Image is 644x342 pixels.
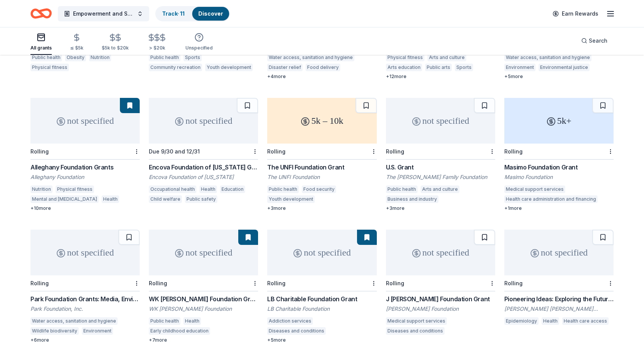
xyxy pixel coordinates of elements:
[504,317,539,325] div: Epidemiology
[504,205,614,211] div: + 1 more
[70,30,83,55] button: ≤ $5k
[199,185,217,193] div: Health
[102,30,129,55] button: $5k to $20k
[425,64,452,71] div: Public arts
[504,195,598,203] div: Health care administration and financing
[30,173,140,181] div: Alleghany Foundation
[386,305,495,313] div: [PERSON_NAME] Foundation
[267,98,376,144] div: 5k – 10k
[589,36,607,45] span: Search
[30,148,49,155] div: Rolling
[504,98,614,144] div: 5k+
[386,98,495,144] div: not specified
[267,327,326,335] div: Diseases and conditions
[548,7,603,21] a: Earn Rewards
[30,5,52,22] a: Home
[149,305,258,313] div: WK [PERSON_NAME] Foundation
[147,30,167,55] button: > $20k
[504,74,614,80] div: + 5 more
[30,98,140,211] a: not specifiedRollingAlleghany Foundation GrantsAlleghany FoundationNutritionPhysical fitnessMenta...
[149,230,258,275] div: not specified
[386,148,404,155] div: Rolling
[147,45,167,51] div: > $20k
[89,54,111,61] div: Nutrition
[149,98,258,205] a: not specifiedDue 9/30 and 12/31Encova Foundation of [US_STATE] GrantsEncova Foundation of [US_STA...
[306,64,340,71] div: Food delivery
[149,148,200,155] div: Due 9/30 and 12/31
[267,74,376,80] div: + 4 more
[302,185,336,193] div: Food security
[149,185,196,193] div: Occupational health
[386,327,445,335] div: Diseases and conditions
[267,64,303,71] div: Disaster relief
[149,173,258,181] div: Encova Foundation of [US_STATE]
[149,54,180,61] div: Public health
[82,327,113,335] div: Environment
[30,230,140,275] div: not specified
[504,173,614,181] div: Masimo Foundation
[149,294,258,304] div: WK [PERSON_NAME] Foundation Grant
[30,294,140,304] div: Park Foundation Grants: Media, Environment, & Animal Welfare
[267,185,299,193] div: Public health
[30,205,140,211] div: + 10 more
[386,230,495,337] a: not specifiedRollingJ [PERSON_NAME] Foundation Grant[PERSON_NAME] FoundationMedical support servi...
[65,54,86,61] div: Obesity
[386,163,495,172] div: U.S. Grant
[267,230,376,275] div: not specified
[386,280,404,286] div: Rolling
[58,6,149,21] button: Empowerment and Support Initiative
[504,230,614,327] a: not specifiedRollingPioneering Ideas: Exploring the Future to Build a Culture of Health[PERSON_NA...
[504,305,614,313] div: [PERSON_NAME] [PERSON_NAME] Foundation
[386,173,495,181] div: The [PERSON_NAME] Family Foundation
[30,185,53,193] div: Nutrition
[504,163,614,172] div: Masimo Foundation Grant
[185,195,217,203] div: Public safety
[183,317,201,325] div: Health
[30,327,79,335] div: Wildlife biodiversity
[102,195,119,203] div: Health
[575,33,614,48] button: Search
[504,294,614,304] div: Pioneering Ideas: Exploring the Future to Build a Culture of Health
[205,64,253,71] div: Youth development
[198,10,223,17] a: Discover
[442,195,489,203] div: Youth development
[386,98,495,211] a: not specifiedRollingU.S. GrantThe [PERSON_NAME] Family FoundationPublic healthArts and cultureBus...
[30,64,69,71] div: Physical fitness
[162,10,185,17] a: Track· 11
[149,280,167,286] div: Rolling
[267,98,376,211] a: 5k – 10kRollingThe UNFI Foundation GrantThe UNFI FoundationPublic healthFood securityYouth develo...
[73,9,134,18] span: Empowerment and Support Initiative
[267,148,285,155] div: Rolling
[70,45,83,51] div: ≤ $5k
[386,185,418,193] div: Public health
[504,185,565,193] div: Medical support services
[30,45,52,51] div: All grants
[386,195,438,203] div: Business and industry
[267,54,354,61] div: Water access, sanitation and hygiene
[102,45,129,51] div: $5k to $20k
[267,173,376,181] div: The UNFI Foundation
[386,294,495,304] div: J [PERSON_NAME] Foundation Grant
[267,305,376,313] div: LB Charitable Foundation
[504,98,614,211] a: 5k+RollingMasimo Foundation GrantMasimo FoundationMedical support servicesHealth care administrat...
[386,317,447,325] div: Medical support services
[386,230,495,275] div: not specified
[149,98,258,144] div: not specified
[267,317,313,325] div: Addiction services
[30,30,52,55] button: All grants
[504,54,591,61] div: Water access, sanitation and hygiene
[504,230,614,275] div: not specified
[539,64,590,71] div: Environmental justice
[455,64,473,71] div: Sports
[185,30,213,55] button: Unspecified
[267,205,376,211] div: + 3 more
[149,163,258,172] div: Encova Foundation of [US_STATE] Grants
[30,98,140,144] div: not specified
[542,317,559,325] div: Health
[386,74,495,80] div: + 12 more
[149,327,210,335] div: Early childhood education
[504,280,523,286] div: Rolling
[267,280,285,286] div: Rolling
[562,317,609,325] div: Health care access
[149,317,180,325] div: Public health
